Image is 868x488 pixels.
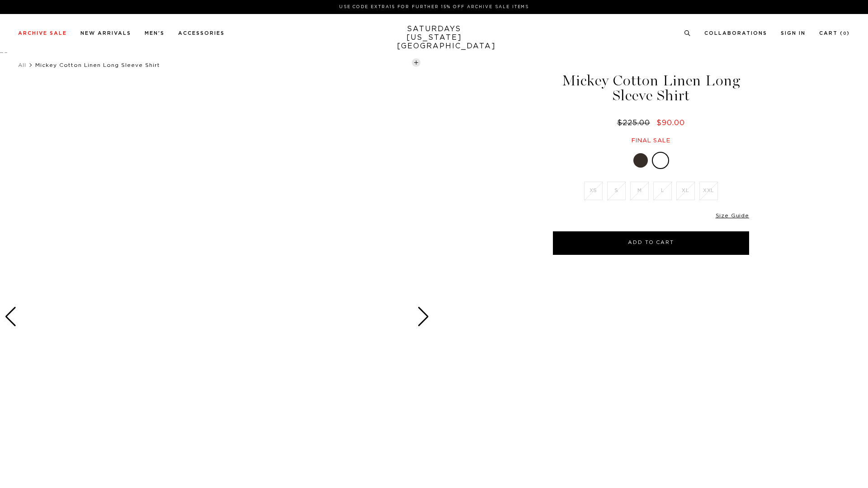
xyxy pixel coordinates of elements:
[35,62,160,68] span: Mickey Cotton Linen Long Sleeve Shirt
[656,119,685,127] span: $90.00
[80,31,131,36] a: New Arrivals
[552,73,750,103] h1: Mickey Cotton Linen Long Sleeve Shirt
[716,213,749,218] a: Size Guide
[617,119,654,127] del: $225.00
[819,31,850,36] a: Cart (0)
[843,32,847,36] small: 0
[781,31,806,36] a: Sign In
[553,231,749,255] button: Add to Cart
[704,31,767,36] a: Collaborations
[18,62,26,68] a: All
[145,31,165,36] a: Men's
[397,25,472,51] a: SATURDAYS[US_STATE][GEOGRAPHIC_DATA]
[22,4,846,10] p: Use Code EXTRA15 for Further 15% Off Archive Sale Items
[18,31,67,36] a: Archive Sale
[552,137,750,145] div: Final sale
[178,31,225,36] a: Accessories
